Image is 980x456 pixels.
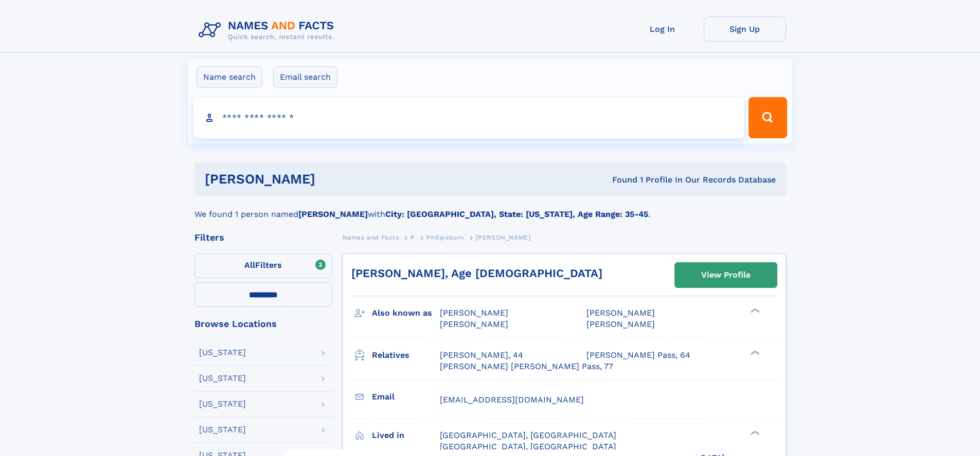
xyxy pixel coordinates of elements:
[194,233,332,242] div: Filters
[199,400,246,408] div: [US_STATE]
[426,234,464,241] span: Philipsborn
[193,97,744,138] input: search input
[298,209,368,219] b: [PERSON_NAME]
[194,319,332,329] div: Browse Locations
[199,374,246,382] div: [US_STATE]
[701,263,751,287] div: View Profile
[372,346,440,364] h3: Relatives
[440,350,523,361] a: [PERSON_NAME], 44
[586,319,655,329] span: [PERSON_NAME]
[440,319,508,329] span: [PERSON_NAME]
[385,209,648,219] b: City: [GEOGRAPHIC_DATA], State: [US_STATE], Age Range: 35-45
[194,16,343,44] img: Logo Names and Facts
[273,66,337,88] label: Email search
[197,66,262,88] label: Name search
[343,231,399,244] a: Names and Facts
[749,97,787,138] button: Search Button
[244,260,255,270] span: All
[748,349,760,356] div: ❯
[440,395,584,405] span: [EMAIL_ADDRESS][DOMAIN_NAME]
[704,16,786,42] a: Sign Up
[440,308,508,318] span: [PERSON_NAME]
[621,16,704,42] a: Log In
[411,231,415,244] a: P
[199,426,246,434] div: [US_STATE]
[372,304,440,322] h3: Also known as
[411,234,415,241] span: P
[440,430,616,440] span: [GEOGRAPHIC_DATA], [GEOGRAPHIC_DATA]
[372,427,440,444] h3: Lived in
[748,307,760,314] div: ❯
[194,253,332,278] label: Filters
[464,174,776,186] div: Found 1 Profile In Our Records Database
[372,388,440,406] h3: Email
[440,361,613,372] a: [PERSON_NAME] [PERSON_NAME] Pass, 77
[586,350,690,361] a: [PERSON_NAME] Pass, 64
[586,308,655,318] span: [PERSON_NAME]
[426,231,464,244] a: Philipsborn
[476,234,531,241] span: [PERSON_NAME]
[675,263,777,287] a: View Profile
[748,429,760,436] div: ❯
[440,442,616,451] span: [GEOGRAPHIC_DATA], [GEOGRAPHIC_DATA]
[351,267,602,280] a: [PERSON_NAME], Age [DEMOGRAPHIC_DATA]
[205,173,464,186] h1: [PERSON_NAME]
[199,349,246,357] div: [US_STATE]
[194,196,786,221] div: We found 1 person named with .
